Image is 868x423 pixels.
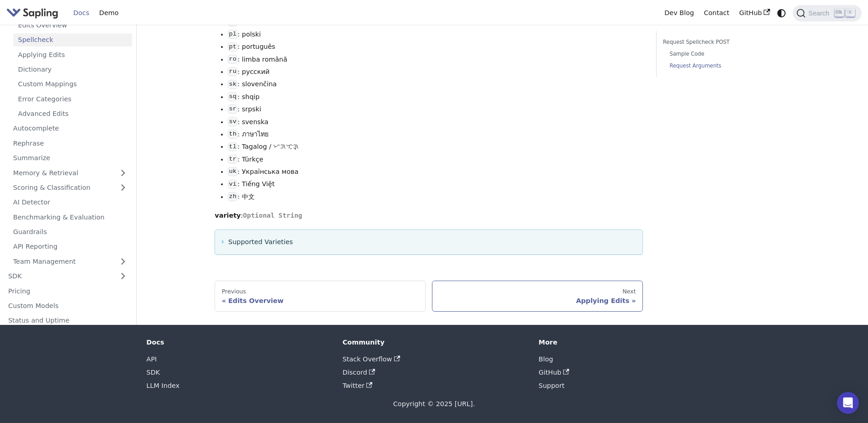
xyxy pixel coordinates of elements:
[8,255,132,268] a: Team Management
[215,212,241,219] strong: variety
[659,6,699,20] a: Dev Blog
[13,19,132,32] a: Edits Overview
[343,355,400,363] a: Stack Overflow
[215,281,643,312] nav: Docs pages
[228,179,643,190] li: : Tiếng Việt
[222,237,636,248] summary: Supported Varieties
[228,142,237,151] code: tl
[228,130,237,139] code: th
[228,192,643,203] li: : 中文
[228,155,237,164] code: tr
[146,338,329,346] div: Docs
[539,355,553,363] a: Blog
[228,54,643,65] li: : limba română
[228,55,237,64] code: ro
[146,382,180,389] a: LLM Index
[13,33,132,47] a: Spellcheck
[228,42,237,52] code: pt
[432,281,643,312] a: NextApplying Edits
[215,210,643,221] p: :
[8,151,132,165] a: Summarize
[228,180,237,189] code: vi
[734,6,775,20] a: GitHub
[8,240,132,253] a: API Reporting
[228,42,643,52] li: : português
[6,6,58,20] img: Sapling.ai
[775,6,788,20] button: Switch between dark and light mode (currently system mode)
[8,122,132,135] a: Autocomplete
[68,6,94,20] a: Docs
[228,167,237,176] code: uk
[13,107,132,120] a: Advanced Edits
[3,299,132,313] a: Custom Models
[228,192,237,201] code: zh
[669,62,783,70] a: Request Arguments
[539,338,722,346] div: More
[228,117,237,126] code: sv
[13,93,132,106] a: Error Categories
[13,63,132,76] a: Dictionary
[13,78,132,91] a: Custom Mappings
[228,29,643,40] li: : polski
[228,67,237,76] code: ru
[228,141,643,152] li: : Tagalog / ᜆᜄᜎᜓᜄ᜔
[8,137,132,150] a: Rephrase
[228,67,643,78] li: : русский
[243,212,302,219] span: Optional String
[3,284,132,298] a: Pricing
[228,104,643,115] li: : srpski
[539,369,570,376] a: GitHub
[846,9,855,17] kbd: K
[146,355,157,363] a: API
[8,225,132,239] a: Guardrails
[439,288,636,295] div: Next
[228,129,643,140] li: : ภาษาไทย
[228,17,237,26] code: no
[3,270,114,283] a: SDK
[146,369,160,376] a: SDK
[793,5,861,21] button: Search (Ctrl+K)
[146,399,721,410] div: Copyright © 2025 [URL].
[228,92,237,101] code: sq
[228,79,643,90] li: : slovenčina
[228,30,237,39] code: pl
[8,211,132,224] a: Benchmarking & Evaluation
[539,382,565,389] a: Support
[8,196,132,209] a: AI Detector
[228,154,643,165] li: : Türkçe
[8,181,132,194] a: Scoring & Classification
[8,166,132,179] a: Memory & Retrieval
[215,281,426,312] a: PreviousEdits Overview
[343,382,373,389] a: Twitter
[439,297,636,305] div: Applying Edits
[13,48,132,61] a: Applying Edits
[228,167,643,178] li: : Українська мова
[222,297,419,305] div: Edits Overview
[228,80,237,89] code: sk
[222,288,419,295] div: Previous
[343,338,526,346] div: Community
[228,117,643,128] li: : svenska
[837,392,859,414] div: Open Intercom Messenger
[228,104,237,114] code: sr
[114,270,132,283] button: Expand sidebar category 'SDK'
[669,50,783,58] a: Sample Code
[94,6,123,20] a: Demo
[6,6,62,20] a: Sapling.ai
[699,6,734,20] a: Contact
[343,369,375,376] a: Discord
[3,314,132,327] a: Status and Uptime
[228,92,643,103] li: : shqip
[663,38,786,47] a: Request Spellcheck POST
[806,10,835,17] span: Search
